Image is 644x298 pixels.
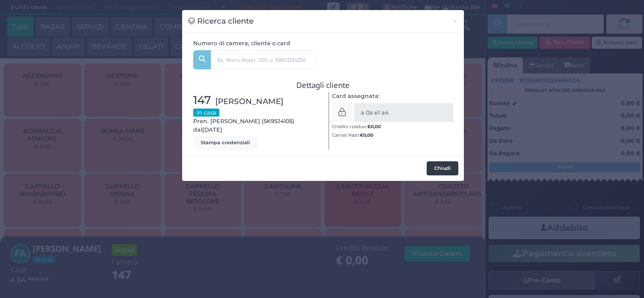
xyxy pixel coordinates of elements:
[193,92,211,109] span: 147
[211,50,316,69] input: Es. 'Mario Rossi', '220' o '108123234234'
[193,109,219,117] small: In casa
[371,123,381,130] span: 0,00
[446,10,464,33] button: Chiudi
[193,81,453,89] h3: Dettagli cliente
[332,132,373,138] small: Carnet Pasti:
[188,92,324,150] div: Pren. [PERSON_NAME] (5K95J4105) dal
[363,132,373,138] span: 0,00
[427,161,458,175] button: Chiudi
[193,39,290,48] label: Numero di camera, cliente o card
[188,16,254,27] h3: Ricerca cliente
[332,92,380,101] label: Card assegnata:
[360,132,373,138] b: €
[332,124,381,129] small: Credito residuo:
[367,124,381,129] b: €
[202,126,222,134] span: [DATE]
[452,16,458,27] span: ×
[193,136,258,150] button: Stampa credenziali
[215,95,283,107] span: [PERSON_NAME]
